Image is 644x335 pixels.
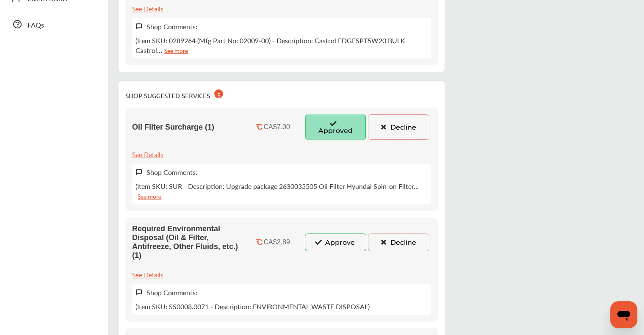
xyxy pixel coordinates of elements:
div: See Details [132,148,163,160]
span: FAQs [28,20,44,31]
span: Oil Filter Surcharge (1) [132,123,214,132]
button: Decline [368,233,429,251]
div: CA$7.00 [263,123,290,131]
a: See more [138,191,161,201]
a: FAQs [8,13,100,35]
label: Shop Comments: [146,288,197,297]
button: Approve [305,233,366,251]
button: Approved [305,114,366,140]
iframe: Button to launch messaging window [610,301,637,328]
div: 5 [214,89,223,98]
a: See more [164,45,188,55]
label: Shop Comments: [146,22,197,31]
p: (Item SKU: 0289264 (Mfg Part No: 02009-00) - Description: Castrol EDGESPT5W20 BULK Castrol… [135,36,428,55]
img: svg+xml;base64,PHN2ZyB3aWR0aD0iMTYiIGhlaWdodD0iMTciIHZpZXdCb3g9IjAgMCAxNiAxNyIgZmlsbD0ibm9uZSIgeG... [135,23,142,30]
p: (Item SKU: SUR - Description: Upgrade package 2630035505 Oil Filter Hyundai Spin-on Filter… [135,181,428,201]
div: SHOP SUGGESTED SERVICES [125,88,223,101]
div: CA$2.89 [263,238,290,246]
p: (Item SKU: SS0008.0071 - Description: ENVIRONMENTAL WASTE DISPOSAL) [135,302,370,311]
div: See Details [132,269,163,280]
span: Required Environmental Disposal (Oil & Filter, Antifreeze, Other Fluids, etc.) (1) [132,224,242,260]
img: svg+xml;base64,PHN2ZyB3aWR0aD0iMTYiIGhlaWdodD0iMTciIHZpZXdCb3g9IjAgMCAxNiAxNyIgZmlsbD0ibm9uZSIgeG... [135,289,142,296]
div: See Details [132,3,163,14]
img: svg+xml;base64,PHN2ZyB3aWR0aD0iMTYiIGhlaWdodD0iMTciIHZpZXdCb3g9IjAgMCAxNiAxNyIgZmlsbD0ibm9uZSIgeG... [135,169,142,176]
label: Shop Comments: [146,167,197,177]
button: Decline [368,114,429,140]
